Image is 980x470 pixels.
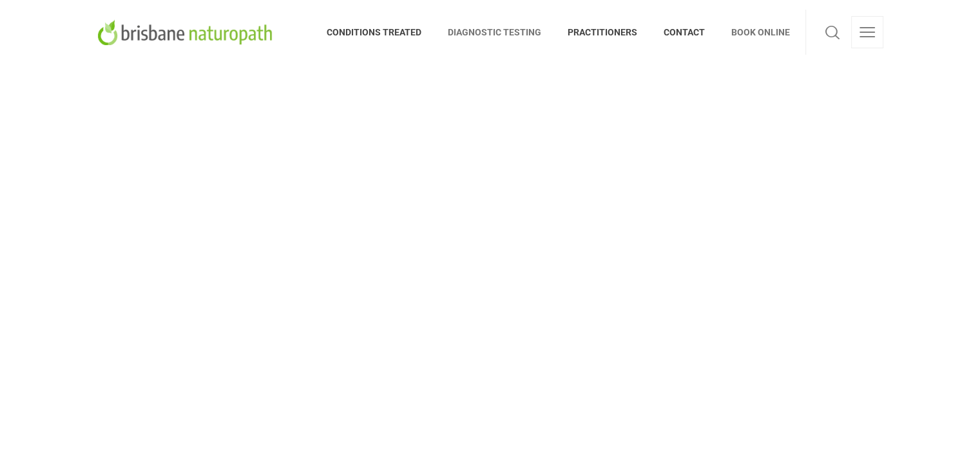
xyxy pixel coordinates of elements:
[435,22,555,42] span: DIAGNOSTIC TESTING
[651,22,718,42] span: CONTACT
[651,10,718,55] a: CONTACT
[97,19,277,45] img: Brisbane Naturopath
[327,10,435,55] a: CONDITIONS TREATED
[821,16,843,48] a: Search
[327,22,435,42] span: CONDITIONS TREATED
[718,10,790,55] a: BOOK ONLINE
[718,22,790,42] span: BOOK ONLINE
[97,10,277,55] a: Brisbane Naturopath
[555,10,651,55] a: PRACTITIONERS
[555,22,651,42] span: PRACTITIONERS
[435,10,555,55] a: DIAGNOSTIC TESTING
